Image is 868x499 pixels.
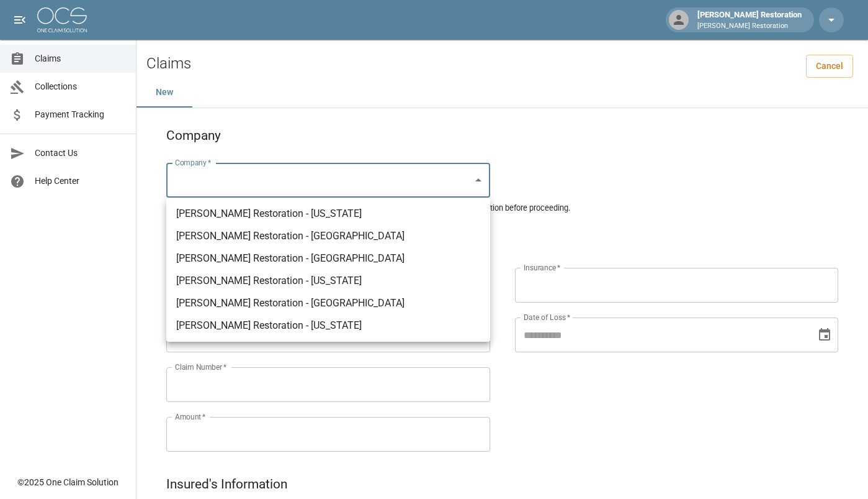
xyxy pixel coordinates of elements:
li: [PERSON_NAME] Restoration - [GEOGRAPHIC_DATA] [166,225,490,247]
li: [PERSON_NAME] Restoration - [GEOGRAPHIC_DATA] [166,292,490,314]
li: [PERSON_NAME] Restoration - [US_STATE] [166,270,490,292]
li: [PERSON_NAME] Restoration - [GEOGRAPHIC_DATA] [166,247,490,270]
li: [PERSON_NAME] Restoration - [US_STATE] [166,203,490,225]
li: [PERSON_NAME] Restoration - [US_STATE] [166,314,490,337]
